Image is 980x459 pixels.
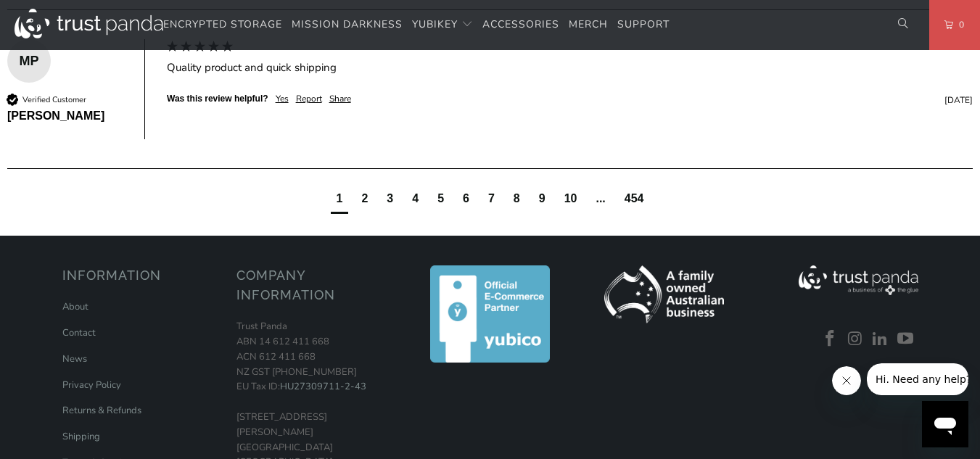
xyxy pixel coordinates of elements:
[463,191,469,207] div: page6
[559,187,583,214] div: page10
[514,191,520,207] div: page8
[387,191,393,207] div: page3
[569,8,608,42] a: Merch
[617,17,670,31] span: Support
[361,191,368,207] div: page2
[62,404,141,417] a: Returns & Refunds
[508,187,526,214] div: page8
[820,330,841,349] a: Trust Panda Australia on Facebook
[406,187,424,214] div: page4
[482,187,501,214] div: page7
[292,17,403,31] span: Mission Darkness
[922,401,968,447] iframe: Button to launch messaging window
[437,191,444,207] div: page5
[482,17,559,31] span: Accessories
[457,187,475,214] div: page6
[9,10,104,22] span: Hi. Need any help?
[488,191,495,207] div: page7
[596,191,605,207] div: page...
[564,191,577,207] div: page10
[381,187,399,214] div: page3
[895,330,917,349] a: Trust Panda Australia on YouTube
[62,326,96,339] a: Contact
[167,93,268,105] div: Was this review helpful?
[163,8,282,42] a: Encrypted Storage
[590,187,611,214] div: page...
[482,8,559,42] a: Accessories
[619,187,650,214] div: page454
[62,430,100,443] a: Shipping
[539,191,545,207] div: page9
[625,191,644,207] div: page454
[432,187,450,214] div: page5
[329,93,351,105] div: Share
[62,300,88,313] a: About
[358,94,973,107] div: [DATE]
[62,379,121,392] a: Privacy Policy
[22,94,86,105] div: Verified Customer
[355,187,374,214] div: page2
[7,50,51,72] div: MP
[337,191,343,207] div: page1
[953,17,965,33] span: 0
[163,8,670,42] nav: Translation missing: en.navigation.header.main_nav
[844,330,866,349] a: Trust Panda Australia on Instagram
[867,363,968,395] iframe: Message from company
[276,93,289,105] div: Yes
[163,17,282,31] span: Encrypted Storage
[617,8,670,42] a: Support
[412,8,473,42] summary: YubiKey
[412,191,419,207] div: page4
[15,9,163,38] img: Trust Panda Australia
[296,93,322,105] div: Report
[569,17,608,31] span: Merch
[280,380,366,393] a: HU27309711-2-43
[533,187,551,214] div: page9
[62,352,87,365] a: News
[412,17,458,31] span: YubiKey
[331,187,349,214] div: current page1
[870,330,892,349] a: Trust Panda Australia on LinkedIn
[7,108,130,124] div: [PERSON_NAME]
[832,366,861,395] iframe: Close message
[167,60,973,75] div: Quality product and quick shipping
[292,8,403,42] a: Mission Darkness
